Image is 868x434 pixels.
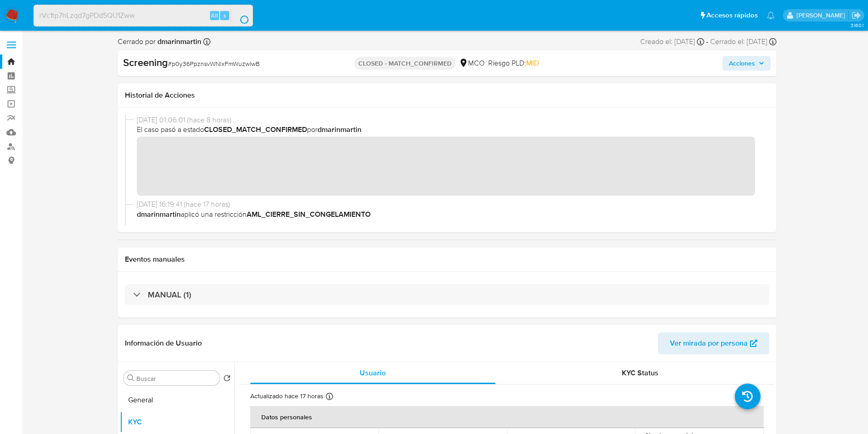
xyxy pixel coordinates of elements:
[355,57,455,70] p: CLOSED - MATCH_CONFIRMED
[231,9,249,22] button: search-icon
[127,374,135,382] button: Buscar
[120,389,234,411] button: General
[34,10,253,22] input: Buscar usuario o caso...
[223,374,231,385] button: Volver al orden por defecto
[118,37,201,47] span: Cerrado por
[706,37,708,47] span: -
[250,406,764,428] th: Datos personales
[223,11,226,20] span: s
[125,255,769,264] h1: Eventos manuales
[658,332,769,354] button: Ver mirada por persona
[622,368,658,378] span: KYC Status
[120,411,234,433] button: KYC
[123,55,168,70] b: Screening
[125,339,202,348] h1: Información de Usuario
[250,392,323,401] p: Actualizado hace 17 horas
[488,58,539,68] span: Riesgo PLD:
[125,284,769,305] div: MANUAL (1)
[706,11,758,20] span: Accesos rápidos
[729,56,755,71] span: Acciones
[767,11,775,19] a: Notificaciones
[670,332,748,354] span: Ver mirada por persona
[640,37,704,47] div: Creado el: [DATE]
[722,56,771,71] button: Acciones
[710,37,776,47] div: Cerrado el: [DATE]
[797,11,848,20] p: damian.rodriguez@mercadolibre.com
[526,58,539,68] span: MID
[852,11,861,20] a: Salir
[459,58,485,68] div: MCO
[156,36,201,47] b: dmarinmartin
[211,11,218,20] span: Alt
[148,290,191,300] h3: MANUAL (1)
[168,59,260,68] span: # p0y36PpznsvWNlxFmWuzwlwB
[360,368,386,378] span: Usuario
[136,374,216,383] input: Buscar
